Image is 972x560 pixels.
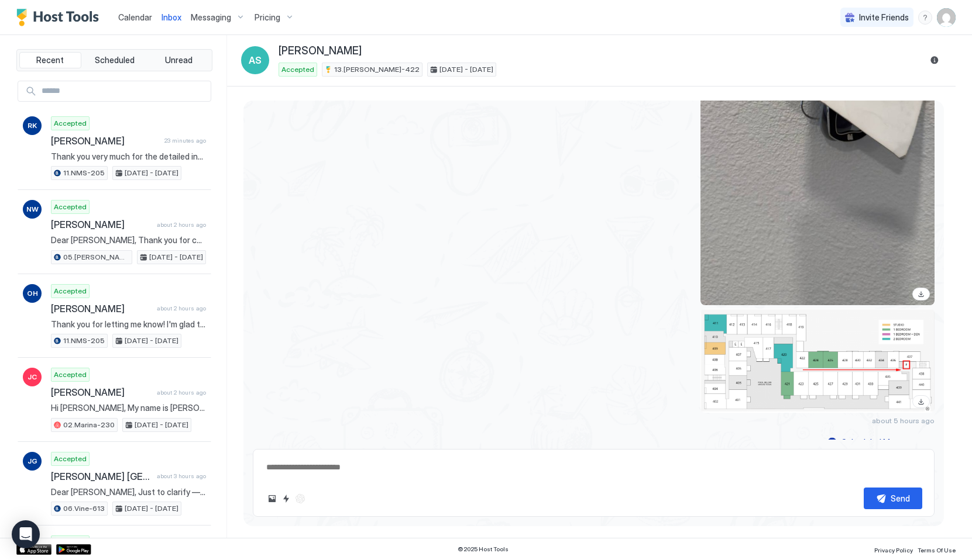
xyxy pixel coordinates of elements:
span: Dear [PERSON_NAME], Just to clarify — did you mean 12:00 p.m. (noon) instead of 12:00 a.m.? If so... [51,487,206,497]
button: Upload image [265,492,279,506]
button: Scheduled [84,52,146,68]
div: Send [891,492,910,504]
span: Messaging [191,12,231,23]
span: [PERSON_NAME] [51,219,152,230]
span: Accepted [54,118,87,129]
span: NW [26,204,39,215]
input: Input Field [37,81,211,101]
a: Download [912,288,930,300]
span: Recent [36,55,64,65]
span: about 2 hours ago [157,221,206,229]
a: Privacy Policy [874,543,913,555]
span: 02.Marina-230 [63,420,115,430]
a: Calendar [118,11,152,23]
a: Host Tools Logo [16,9,104,26]
span: AS [249,53,262,67]
div: Scheduled Messages [842,436,921,448]
span: 06.Vine-613 [63,503,105,514]
span: Thank you for letting me know! I'm glad to hear everything went smoothly. If you need anything fu... [51,319,206,330]
a: Google Play Store [56,544,91,555]
span: Terms Of Use [918,547,956,554]
div: User profile [937,8,956,27]
button: Recent [19,52,81,68]
span: Hi [PERSON_NAME], My name is [PERSON_NAME] and I am looking for a place to stay with my husband t... [51,403,206,413]
span: Invite Friends [859,12,909,23]
span: [DATE] - [DATE] [125,168,178,178]
button: Unread [147,52,209,68]
span: Scheduled [95,55,135,65]
span: Calendar [118,12,152,22]
button: Quick reply [279,492,293,506]
span: 13.[PERSON_NAME]-422 [334,64,420,75]
span: [PERSON_NAME] [GEOGRAPHIC_DATA][PERSON_NAME] [51,471,152,482]
button: Scheduled Messages [826,434,935,450]
a: App Store [16,544,51,555]
span: 05.[PERSON_NAME]-617 [63,252,129,262]
span: Unread [165,55,193,65]
span: about 3 hours ago [157,472,206,480]
span: Thank you very much for the detailed instructions. looking forward to spending time at your place... [51,151,206,162]
div: View image [700,309,935,413]
span: [PERSON_NAME] [279,44,362,58]
span: 11.NMS-205 [63,336,105,346]
span: Accepted [54,454,87,464]
span: about 2 hours ago [157,389,206,396]
span: 23 minutes ago [164,137,206,144]
span: Privacy Policy [874,547,913,554]
span: Accepted [54,537,87,548]
span: [DATE] - [DATE] [439,64,493,75]
div: menu [918,11,932,25]
span: [PERSON_NAME] [51,303,152,314]
span: [PERSON_NAME] [51,386,152,398]
span: Accepted [54,202,87,212]
span: © 2025 Host Tools [458,545,509,553]
a: Terms Of Use [918,543,956,555]
span: RK [28,120,37,131]
span: [DATE] - [DATE] [125,336,178,346]
div: tab-group [16,49,212,71]
button: Send [864,488,922,509]
span: about 2 hours ago [157,305,206,312]
span: Pricing [255,12,280,23]
span: JG [28,456,37,466]
div: Open Intercom Messenger [12,520,40,548]
span: Inbox [162,12,181,22]
span: Accepted [54,286,87,296]
span: [DATE] - [DATE] [125,503,178,514]
button: Reservation information [928,53,942,67]
span: [DATE] - [DATE] [135,420,188,430]
span: JC [28,372,37,382]
span: [DATE] - [DATE] [149,252,203,262]
span: [PERSON_NAME] [51,135,160,147]
span: Accepted [54,369,87,380]
span: about 5 hours ago [872,416,935,425]
span: 11.NMS-205 [63,168,105,178]
a: Download [912,395,930,408]
span: Accepted [281,64,314,75]
span: OH [27,288,38,299]
a: Inbox [162,11,181,23]
span: Dear [PERSON_NAME], Thank you for choosing to stay at our apartment. 📅 I’d like to confirm your r... [51,235,206,246]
